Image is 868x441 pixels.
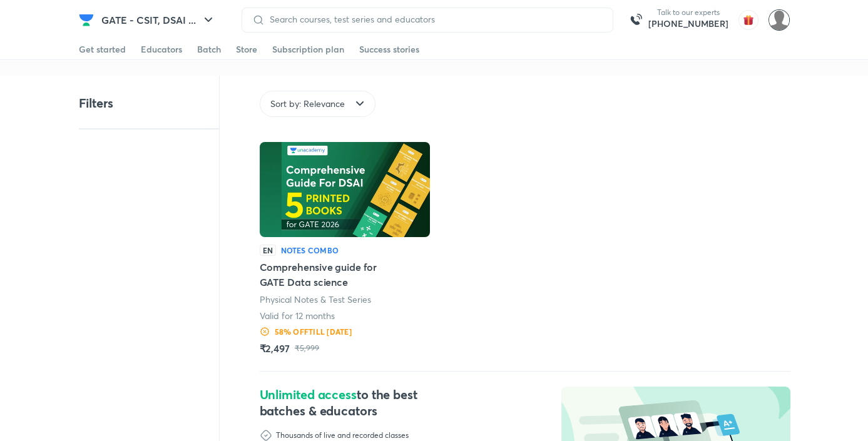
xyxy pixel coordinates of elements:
div: Educators [141,43,182,56]
a: Subscription plan [272,39,344,59]
a: Educators [141,39,182,59]
div: Success stories [359,43,419,56]
div: Get started [79,43,126,56]
p: Physical Notes & Test Series [260,293,372,306]
a: Get started [79,39,126,59]
h6: Notes Combo [281,245,339,256]
h6: 58 % OFF till [DATE] [275,326,352,337]
img: Varsha Sharma [768,9,790,31]
h5: ₹2,497 [260,341,290,356]
a: Batch [197,39,221,59]
a: [PHONE_NUMBER] [648,18,728,30]
input: Search courses, test series and educators [265,14,603,24]
div: Store [236,43,257,56]
p: Valid for 12 months [260,310,335,322]
p: Thousands of live and recorded classes [276,430,409,440]
p: Talk to our experts [648,8,728,18]
div: Subscription plan [272,43,344,56]
span: Sort by: Relevance [270,98,345,110]
img: avatar [738,10,758,30]
button: GATE - CSIT, DSAI ... [94,8,223,33]
h5: Comprehensive guide for GATE Data science [260,260,430,290]
h4: Filters [79,95,113,111]
a: Success stories [359,39,419,59]
img: call-us [623,8,648,33]
img: Discount Logo [260,327,270,337]
span: to the best batches & educators [260,386,417,419]
div: Batch [197,43,221,56]
p: ₹5,999 [295,343,319,353]
h4: Unlimited access [260,387,457,419]
img: Company Logo [79,13,94,28]
a: Store [236,39,257,59]
p: EN [260,245,276,256]
img: Batch Thumbnail [260,142,430,237]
